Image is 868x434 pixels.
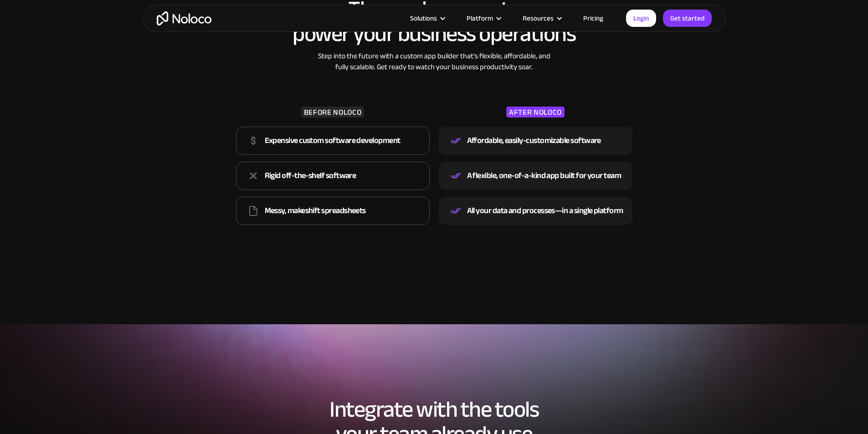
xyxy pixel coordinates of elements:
[455,12,511,24] div: Platform
[467,204,623,218] div: All your data and processes—in a single platform
[467,12,493,24] div: Platform
[301,107,365,117] div: BEFORE NOLOCO
[467,134,601,148] div: Affordable, easily-customizable software
[265,204,366,218] div: Messy, makeshift spreadsheets
[626,10,656,27] a: Login
[410,12,437,24] div: Solutions
[506,107,565,117] div: AFTER NOLOCO
[663,10,712,27] a: Get started
[467,169,621,183] div: A flexible, one-of-a-kind app built for your team
[572,12,615,24] a: Pricing
[511,12,572,24] div: Resources
[157,11,211,26] a: home
[399,12,455,24] div: Solutions
[313,51,555,72] div: Step into the future with a custom app builder that’s flexible, affordable, and fully scalable. G...
[265,134,401,148] div: Expensive custom software development
[265,169,356,183] div: Rigid off-the-shelf software
[523,12,554,24] div: Resources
